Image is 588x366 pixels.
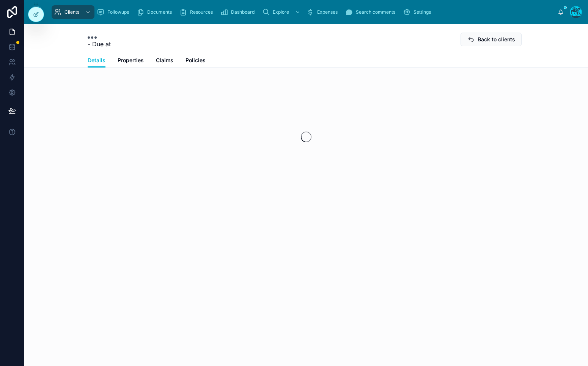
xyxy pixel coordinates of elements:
button: Back to clients [461,33,522,46]
span: Expenses [317,9,338,15]
span: Clients [64,9,79,15]
span: Settings [413,9,431,15]
a: Claims [156,53,173,69]
a: Settings [401,5,436,19]
span: Explore [273,9,289,15]
span: Details [88,57,105,64]
span: Policies [186,57,206,64]
a: Documents [134,5,177,19]
a: Policies [186,53,206,69]
span: Back to clients [478,36,515,43]
a: Search comments [343,5,401,19]
span: Followups [107,9,129,15]
span: - Due at [88,39,111,49]
span: Resources [190,9,213,15]
span: Dashboard [231,9,255,15]
a: Resources [177,5,218,19]
span: Claims [156,57,173,64]
span: Properties [118,57,144,64]
a: Expenses [304,5,343,19]
a: Followups [94,5,134,19]
a: Clients [52,5,94,19]
a: Properties [118,53,144,69]
a: Dashboard [218,5,260,19]
div: scrollable content [49,4,558,20]
a: Explore [260,5,304,19]
span: Documents [147,9,172,15]
span: Search comments [356,9,395,15]
a: Details [88,53,105,68]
